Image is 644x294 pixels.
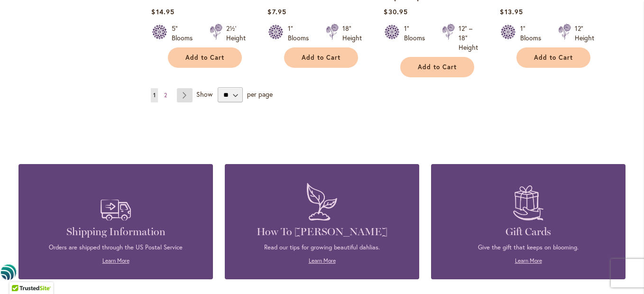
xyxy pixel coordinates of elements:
button: Add to Cart [516,47,590,68]
a: 2 [162,88,169,102]
span: Add to Cart [302,54,340,62]
p: Read our tips for growing beautiful dahlias. [239,243,405,252]
span: Add to Cart [534,54,573,62]
span: $14.95 [151,7,174,16]
div: 1" Blooms [288,24,314,43]
span: 2 [164,92,167,99]
button: Add to Cart [400,57,474,77]
div: 1" Blooms [520,24,547,43]
a: Learn More [309,257,336,264]
h4: How To [PERSON_NAME] [239,225,405,239]
p: Give the gift that keeps on blooming. [445,243,611,252]
iframe: Launch Accessibility Center [7,260,34,287]
span: 1 [153,92,156,99]
div: 1" Blooms [404,24,431,52]
span: Add to Cart [185,54,224,62]
div: 12" – 18" Height [459,24,478,52]
h4: Shipping Information [33,225,199,239]
span: Add to Cart [418,63,457,71]
h4: Gift Cards [445,225,611,239]
div: 2½' Height [226,24,246,43]
div: 12" Height [575,24,594,43]
div: 5" Blooms [172,24,198,43]
span: $30.95 [384,7,407,16]
span: $13.95 [500,7,523,16]
span: $7.95 [267,7,286,16]
a: Learn More [102,257,129,264]
a: Learn More [515,257,542,264]
div: 18" Height [342,24,362,43]
img: svg+xml;base64,PHN2ZyB3aWR0aD0iNDgiIGhlaWdodD0iNDgiIHZpZXdCb3g9IjAgMCA0OCA0OCIgZmlsbD0ibm9uZSIgeG... [0,264,17,281]
span: Show [196,90,212,99]
p: Orders are shipped through the US Postal Service [33,243,199,252]
span: per page [247,90,273,99]
button: Add to Cart [168,47,242,68]
button: Add to Cart [284,47,358,68]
